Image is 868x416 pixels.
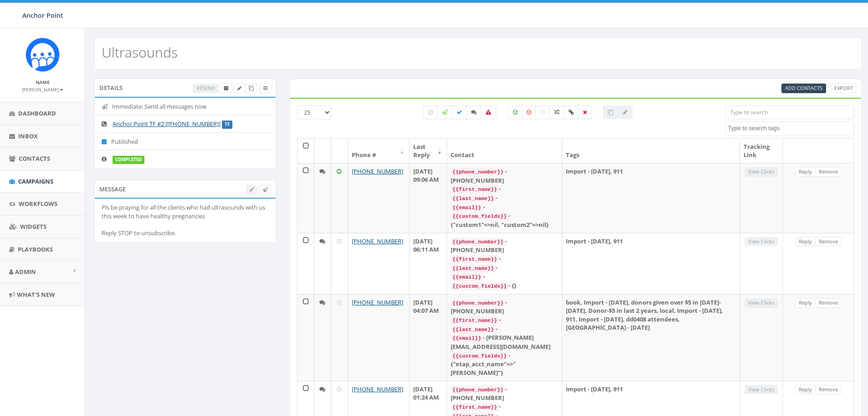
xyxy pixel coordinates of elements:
[451,325,558,334] div: -
[815,237,842,247] a: Remove
[423,105,438,119] label: Pending
[451,334,483,342] code: {{email}}
[451,238,505,246] code: {{phone_number}}
[451,203,558,212] div: -
[451,212,508,221] code: {{custom_fields}}
[795,385,816,395] a: Reply
[815,385,842,395] a: Remove
[562,139,740,163] th: Tags
[549,105,565,119] label: Mixed
[451,255,499,263] code: {{first_name}}
[451,195,496,203] code: {{last_name}}
[102,45,178,60] h2: Ultrasounds
[795,237,816,247] a: Reply
[562,233,740,294] td: Import - [DATE], 911
[19,154,50,163] span: Contacts
[95,132,276,151] li: Published
[451,282,508,290] code: {{custom_fields}}
[451,264,496,273] code: {{last_name}}
[481,105,496,119] label: Bounced
[781,84,826,93] a: Add Contacts
[562,163,740,233] td: Import - [DATE], 911
[224,84,229,91] span: Archive Campaign
[237,84,241,91] span: Edit Campaign Title
[451,386,505,394] code: {{phone_number}}
[451,385,558,402] div: - [PHONE_NUMBER]
[740,139,783,163] th: Tracking Link
[451,316,499,325] code: {{first_name}}
[22,86,63,93] small: [PERSON_NAME]
[113,156,144,164] label: completed
[451,204,483,212] code: {{email}}
[22,85,63,93] a: [PERSON_NAME]
[26,37,60,72] img: Rally_platform_Icon_1.png
[18,245,53,253] span: Playbooks
[19,200,57,208] span: Workflows
[451,168,505,176] code: {{phone_number}}
[451,272,558,281] div: -
[785,84,822,91] span: CSV files only
[102,104,112,110] i: Immediate: Send all messages now
[451,402,558,411] div: -
[785,84,822,91] span: Add Contacts
[451,316,558,325] div: -
[249,84,254,91] span: Clone Campaign
[451,281,558,290] div: - {}
[578,105,592,119] label: Removed
[795,167,816,177] a: Reply
[94,79,276,97] div: Details
[263,84,267,91] span: View Campaign Delivery Statistics
[352,237,403,245] a: [PHONE_NUMBER]
[451,194,558,203] div: -
[522,105,536,119] label: Negative
[352,298,403,306] a: [PHONE_NUMBER]
[437,105,452,119] label: Sending
[222,121,232,129] label: TF
[113,120,221,128] a: Anchor Point TF #2 [[PHONE_NUMBER]]
[20,222,46,231] span: Widgets
[725,105,854,119] input: Type to search
[451,211,558,229] div: - {"custom1"=>nil, "custom2"=>nil}
[95,98,276,116] li: Immediate: Send all messages now
[452,105,467,119] label: Delivered
[410,139,447,163] th: Last Reply: activate to sort column ascending
[18,132,38,140] span: Inbox
[562,294,740,381] td: book, Import - [DATE], donors given over $5 in [DATE]-[DATE], Donor-$5 in last 2 years, local, Im...
[352,167,403,175] a: [PHONE_NUMBER]
[451,273,483,281] code: {{email}}
[815,298,842,308] a: Remove
[410,233,447,294] td: [DATE] 06:11 AM
[18,177,53,185] span: Campaigns
[728,124,854,132] textarea: Search
[262,186,267,193] span: Send Test Message
[831,84,857,93] a: Export
[451,403,499,411] code: {{first_name}}
[348,139,410,163] th: Phone #: activate to sort column ascending
[535,105,550,119] label: Neutral
[451,254,558,263] div: -
[451,351,558,377] div: - {"etap_acct_name"=>"[PERSON_NAME]"}
[451,298,558,316] div: - [PHONE_NUMBER]
[451,237,558,254] div: - [PHONE_NUMBER]
[451,184,558,194] div: -
[18,109,56,117] span: Dashboard
[508,105,523,119] label: Positive
[451,333,558,351] div: - [PERSON_NAME][EMAIL_ADDRESS][DOMAIN_NAME]
[15,268,36,276] span: Admin
[102,203,269,237] div: Pls be praying for all the clients who had ultrasounds with us this week to have healthy pregnanc...
[94,180,276,198] div: Message
[466,105,482,119] label: Replied
[410,294,447,381] td: [DATE] 04:07 AM
[564,105,579,119] label: Link Clicked
[451,167,558,184] div: - [PHONE_NUMBER]
[451,263,558,273] div: -
[451,299,505,307] code: {{phone_number}}
[795,298,816,308] a: Reply
[352,385,403,393] a: [PHONE_NUMBER]
[447,139,562,163] th: Contact
[17,290,55,299] span: What's New
[410,163,447,233] td: [DATE] 09:06 AM
[22,11,63,20] span: Anchor Point
[451,352,508,360] code: {{custom_fields}}
[36,79,50,85] small: Name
